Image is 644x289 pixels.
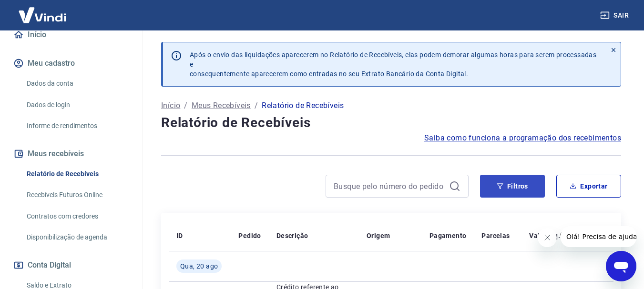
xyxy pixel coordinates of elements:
span: Olá! Precisa de ajuda? [6,7,80,14]
button: Meus recebíveis [11,143,131,164]
a: Início [11,24,131,45]
iframe: Botão para abrir a janela de mensagens [606,251,636,281]
p: Pagamento [429,231,467,240]
a: Dados de login [23,95,131,115]
h4: Relatório de Recebíveis [161,113,621,132]
span: Qua, 20 ago [180,261,218,271]
a: Meus Recebíveis [192,100,251,111]
a: Início [161,100,180,111]
p: / [255,100,258,111]
p: Valor Líq. [529,231,560,240]
a: Dados da conta [23,74,131,93]
button: Exportar [556,175,621,198]
iframe: Mensagem da empresa [561,226,636,247]
button: Conta Digital [11,255,131,276]
a: Recebíveis Futuros Online [23,185,131,205]
p: Parcelas [481,231,510,240]
button: Meu cadastro [11,53,131,74]
a: Disponibilização de agenda [23,228,131,247]
button: Sair [598,7,633,24]
p: ID [176,231,183,240]
img: Vindi [11,0,73,30]
iframe: Fechar mensagem [538,228,557,247]
a: Contratos com credores [23,207,131,226]
p: Pedido [238,231,261,240]
button: Filtros [480,175,545,198]
input: Busque pelo número do pedido [334,179,445,193]
p: Relatório de Recebíveis [262,100,344,111]
p: Descrição [276,231,308,240]
p: / [184,100,187,111]
a: Relatório de Recebíveis [23,164,131,184]
p: Após o envio das liquidações aparecerem no Relatório de Recebíveis, elas podem demorar algumas ho... [190,50,599,79]
a: Saiba como funciona a programação dos recebimentos [424,132,621,144]
a: Informe de rendimentos [23,116,131,136]
p: Origem [367,231,390,240]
